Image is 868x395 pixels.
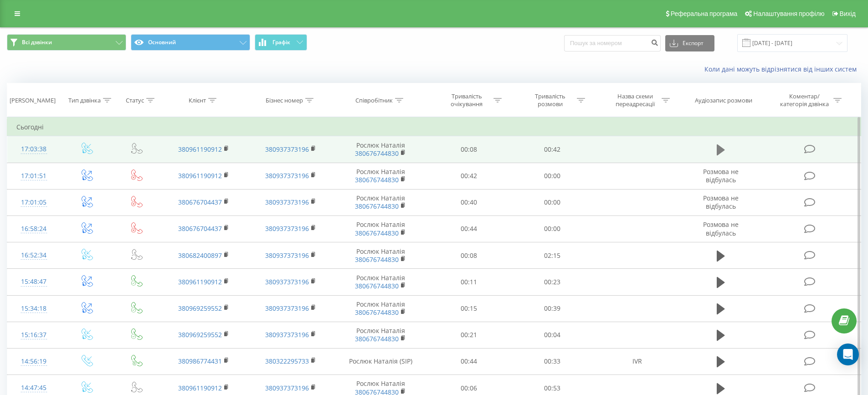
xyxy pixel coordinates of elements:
td: 00:08 [427,136,511,163]
td: 00:21 [427,322,511,348]
a: 380676744830 [355,255,399,264]
div: 17:01:05 [16,194,51,211]
div: 15:16:37 [16,326,51,344]
a: 380676744830 [355,334,399,343]
div: 15:48:47 [16,273,51,291]
a: 380961190912 [178,145,222,154]
td: 00:00 [511,163,594,189]
span: Налаштування профілю [753,10,824,17]
td: 00:33 [511,348,594,374]
a: 380969259552 [178,330,222,339]
a: 380937373196 [265,330,309,339]
button: Експорт [665,35,714,51]
td: Сьогодні [7,118,861,136]
td: 00:42 [427,163,511,189]
a: 380676744830 [355,149,399,158]
a: Коли дані можуть відрізнятися вiд інших систем [704,65,861,73]
a: 380676744830 [355,308,399,317]
div: Співробітник [355,97,393,104]
button: Графік [255,34,307,51]
td: Рослюк Наталія [334,295,427,322]
td: 00:40 [427,189,511,215]
td: 00:00 [511,189,594,215]
a: 380937373196 [265,145,309,154]
div: Тривалість очікування [442,92,491,108]
span: Вихід [840,10,856,17]
div: 16:58:24 [16,220,51,238]
a: 380961190912 [178,384,222,392]
div: Назва схеми переадресації [611,92,659,108]
div: Open Intercom Messenger [837,344,859,365]
td: 00:23 [511,269,594,295]
td: 00:44 [427,215,511,242]
span: Графік [272,39,290,46]
div: 17:03:38 [16,140,51,158]
td: IVR [594,348,680,374]
a: 380937373196 [265,277,309,286]
td: Рослюк Наталія [334,269,427,295]
td: 00:11 [427,269,511,295]
span: Розмова не відбулась [703,220,739,237]
a: 380322295733 [265,357,309,365]
a: 380682400897 [178,251,222,260]
td: 00:39 [511,295,594,322]
td: Рослюк Наталія (SIP) [334,348,427,374]
div: Статус [126,97,144,104]
div: [PERSON_NAME] [10,97,56,104]
td: 00:15 [427,295,511,322]
div: 17:01:51 [16,167,51,185]
td: 00:42 [511,136,594,163]
a: 380961190912 [178,277,222,286]
a: 380937373196 [265,251,309,260]
td: Рослюк Наталія [334,242,427,269]
td: 00:04 [511,322,594,348]
a: 380676744830 [355,229,399,237]
a: 380676704437 [178,198,222,206]
a: 380937373196 [265,224,309,233]
span: Реферальна програма [671,10,738,17]
td: Рослюк Наталія [334,163,427,189]
a: 380676744830 [355,282,399,290]
a: 380937373196 [265,384,309,392]
div: Коментар/категорія дзвінка [778,92,831,108]
span: Розмова не відбулась [703,167,739,184]
a: 380986774431 [178,357,222,365]
td: 00:44 [427,348,511,374]
span: Розмова не відбулась [703,194,739,210]
div: 15:34:18 [16,300,51,318]
div: Тривалість розмови [526,92,575,108]
div: 16:52:34 [16,246,51,264]
a: 380937373196 [265,198,309,206]
div: Аудіозапис розмови [695,97,752,104]
td: 00:08 [427,242,511,269]
a: 380961190912 [178,171,222,180]
a: 380676704437 [178,224,222,233]
div: 14:56:19 [16,353,51,370]
button: Всі дзвінки [7,34,126,51]
a: 380676744830 [355,175,399,184]
td: Рослюк Наталія [334,189,427,215]
a: 380937373196 [265,171,309,180]
td: Рослюк Наталія [334,136,427,163]
div: Тип дзвінка [68,97,101,104]
button: Основний [131,34,250,51]
td: 02:15 [511,242,594,269]
input: Пошук за номером [564,35,661,51]
td: Рослюк Наталія [334,215,427,242]
a: 380937373196 [265,304,309,313]
span: Всі дзвінки [22,39,52,46]
div: Бізнес номер [266,97,303,104]
a: 380969259552 [178,304,222,313]
td: 00:00 [511,215,594,242]
td: Рослюк Наталія [334,322,427,348]
a: 380676744830 [355,202,399,210]
div: Клієнт [189,97,206,104]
